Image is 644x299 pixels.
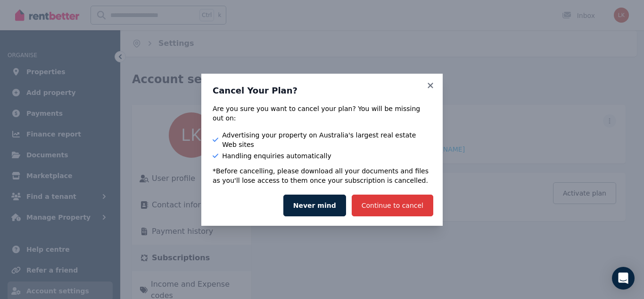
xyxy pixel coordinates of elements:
p: *Before cancelling, please download all your documents and files as you'll lose access to them on... [213,166,431,185]
li: Advertising your property on Australia's largest real estate Web sites [213,130,431,149]
li: Handling enquiries automatically [213,151,431,161]
h3: Cancel Your Plan? [213,85,431,96]
div: Are you sure you want to cancel your plan? You will be missing out on: [213,104,431,123]
div: Open Intercom Messenger [612,267,635,290]
button: Continue to cancel [352,195,433,216]
button: Never mind [283,195,346,216]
